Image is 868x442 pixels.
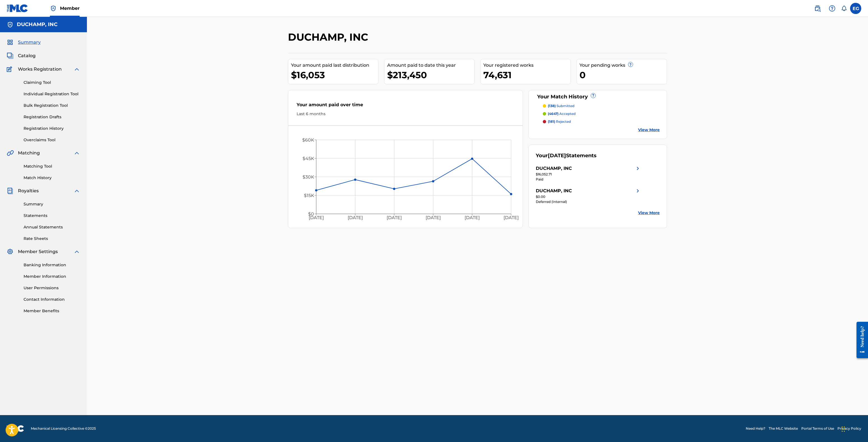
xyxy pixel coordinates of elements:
[24,201,80,207] a: Summary
[548,152,566,159] span: [DATE]
[24,91,80,97] a: Individual Registration Tool
[536,188,572,194] div: DUCHAMP, INC
[638,127,660,133] a: View More
[297,101,514,111] div: Your amount paid over time
[548,119,571,124] p: rejected
[18,66,62,73] span: Works Registration
[387,69,474,81] div: $213,450
[842,421,845,438] div: Drag
[746,426,765,431] a: Need Help?
[387,215,402,221] tspan: [DATE]
[24,285,80,291] a: User Permissions
[31,426,96,431] span: Mechanical Licensing Collective © 2025
[827,3,838,14] div: Help
[580,69,667,81] div: 0
[7,21,13,28] img: Accounts
[7,39,41,46] a: SummarySummary
[548,111,576,116] p: accepted
[814,5,821,12] img: search
[309,215,324,221] tspan: [DATE]
[543,111,660,116] a: (4647) accepted
[7,425,24,432] img: logo
[591,93,595,98] span: ?
[465,215,480,221] tspan: [DATE]
[73,248,80,255] img: expand
[297,111,514,117] div: Last 6 months
[536,188,641,204] a: DUCHAMP, INCright chevron icon$0.00Deferred (Internal)
[73,150,80,156] img: expand
[7,150,14,156] img: Matching
[288,31,371,43] h2: DUCHAMP, INC
[769,426,798,431] a: The MLC Website
[504,215,519,221] tspan: [DATE]
[50,5,57,12] img: Top Rightsholder
[308,211,314,217] tspan: $0
[18,39,41,46] span: Summary
[7,248,13,255] img: Member Settings
[536,177,641,182] div: Paid
[24,224,80,230] a: Annual Statements
[536,194,641,199] div: $0.00
[24,126,80,131] a: Registration History
[18,188,39,194] span: Royalties
[543,119,660,124] a: (181) rejected
[801,426,834,431] a: Portal Terms of Use
[291,69,378,81] div: $16,053
[17,21,57,28] h5: DUCHAMP, INC
[18,52,36,59] span: Catalog
[348,215,363,221] tspan: [DATE]
[7,39,13,46] img: Summary
[24,297,80,302] a: Contact Information
[548,104,556,108] span: (138)
[24,236,80,242] a: Rate Sheets
[841,6,847,11] div: Notifications
[536,172,641,177] div: $16,052.71
[387,62,474,69] div: Amount paid to date this year
[7,52,36,59] a: CatalogCatalog
[24,274,80,279] a: Member Information
[24,163,80,169] a: Matching Tool
[840,415,868,442] iframe: Chat Widget
[18,248,58,255] span: Member Settings
[7,52,13,59] img: Catalog
[850,3,861,14] div: User Menu
[7,4,28,12] img: MLC Logo
[536,93,660,101] div: Your Match History
[302,137,314,143] tspan: $60K
[426,215,441,221] tspan: [DATE]
[536,199,641,204] div: Deferred (Internal)
[73,66,80,73] img: expand
[304,193,314,198] tspan: $15K
[24,262,80,268] a: Banking Information
[638,210,660,216] a: View More
[536,152,597,159] div: Your Statements
[291,62,378,69] div: Your amount paid last distribution
[634,188,641,194] img: right chevron icon
[24,80,80,85] a: Claiming Tool
[24,175,80,181] a: Match History
[60,5,80,11] span: Member
[7,188,13,194] img: Royalties
[24,308,80,314] a: Member Benefits
[548,103,574,108] p: submitted
[73,188,80,194] img: expand
[24,137,80,143] a: Overclaims Tool
[7,66,14,73] img: Works Registration
[548,112,558,116] span: (4647)
[483,62,571,69] div: Your registered works
[536,165,641,182] a: DUCHAMP, INCright chevron icon$16,052.71Paid
[303,174,314,180] tspan: $30K
[852,317,868,362] iframe: Resource Center
[24,103,80,108] a: Bulk Registration Tool
[483,69,571,81] div: 74,631
[543,103,660,108] a: (138) submitted
[548,119,555,124] span: (181)
[634,165,641,172] img: right chevron icon
[829,5,835,12] img: help
[580,62,667,69] div: Your pending works
[536,165,572,172] div: DUCHAMP, INC
[628,62,633,67] span: ?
